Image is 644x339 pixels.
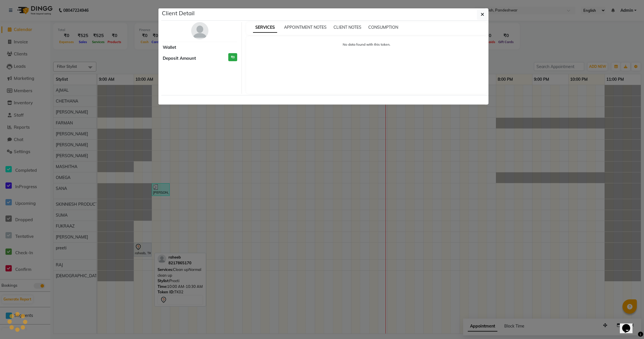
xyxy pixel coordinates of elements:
span: SERVICES [253,22,277,33]
h3: ₹0 [228,53,237,61]
p: No data found with this token. [252,42,482,47]
iframe: chat widget [620,316,638,333]
h5: Client Detail [162,9,195,18]
span: CONSUMPTION [368,25,398,30]
span: CLIENT NOTES [333,25,361,30]
span: Deposit Amount [163,55,196,62]
img: avatar [191,22,208,39]
span: Wallet [163,44,176,51]
span: APPOINTMENT NOTES [284,25,327,30]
